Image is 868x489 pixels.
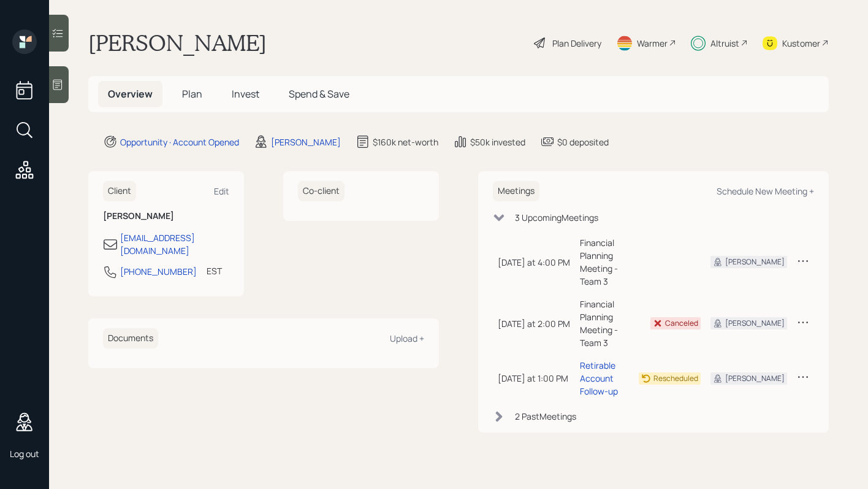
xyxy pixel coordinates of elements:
[390,333,424,344] div: Upload +
[515,211,598,224] div: 3 Upcoming Meeting s
[120,265,197,278] div: [PHONE_NUMBER]
[214,185,229,197] div: Edit
[298,181,345,201] h6: Co-client
[637,37,668,50] div: Warmer
[725,256,785,268] div: [PERSON_NAME]
[103,328,158,348] h6: Documents
[10,448,39,460] div: Log out
[580,359,629,398] div: Retirable Account Follow-up
[710,37,739,50] div: Altruist
[498,256,570,269] div: [DATE] at 4:00 PM
[88,29,267,56] h1: [PERSON_NAME]
[271,136,341,148] div: [PERSON_NAME]
[103,211,229,221] h6: [PERSON_NAME]
[207,264,222,277] div: EST
[120,136,239,148] div: Opportunity · Account Opened
[232,87,259,101] span: Invest
[498,372,570,385] div: [DATE] at 1:00 PM
[725,373,785,384] div: [PERSON_NAME]
[580,236,629,288] div: Financial Planning Meeting - Team 3
[782,37,820,50] div: Kustomer
[373,136,438,148] div: $160k net-worth
[653,373,698,384] div: Rescheduled
[552,37,601,50] div: Plan Delivery
[182,87,202,101] span: Plan
[289,87,349,101] span: Spend & Save
[557,136,609,148] div: $0 deposited
[580,298,629,349] div: Financial Planning Meeting - Team 3
[103,181,136,201] h6: Client
[108,87,153,101] span: Overview
[120,231,229,257] div: [EMAIL_ADDRESS][DOMAIN_NAME]
[665,318,698,329] div: Canceled
[470,136,525,148] div: $50k invested
[725,318,785,329] div: [PERSON_NAME]
[717,185,814,197] div: Schedule New Meeting +
[493,181,539,201] h6: Meetings
[498,317,570,330] div: [DATE] at 2:00 PM
[515,410,576,423] div: 2 Past Meeting s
